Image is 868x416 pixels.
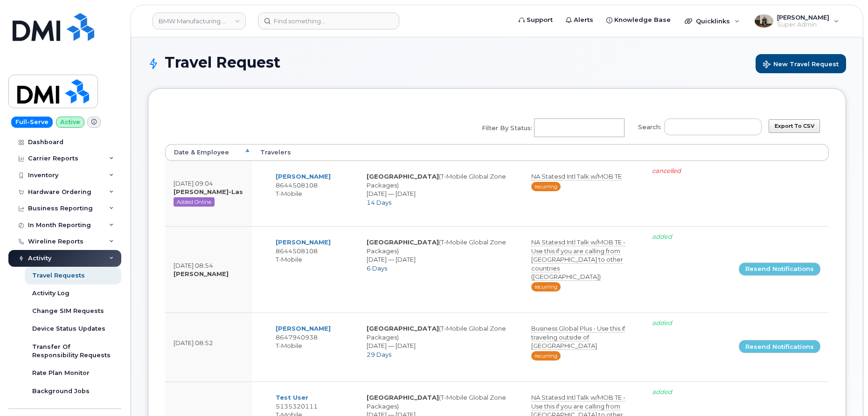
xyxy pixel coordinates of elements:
label: Search: [632,112,762,139]
a: Resend Notifications [739,340,820,353]
strong: [PERSON_NAME] [174,270,229,277]
th: : activate to sort column ascending [730,144,829,161]
span: 29 Days [367,351,391,358]
span: 6 Days [367,264,387,272]
span: Recurring (AUTO renewal every 30 days) [531,182,561,191]
td: 8644508108 T-Mobile [267,232,358,298]
strong: [GEOGRAPHIC_DATA] [367,394,439,401]
i: added [652,319,672,326]
span: New Travel Request [763,61,839,69]
span: Business Global Plus - Use this if traveling outside of [GEOGRAPHIC_DATA] [531,325,625,350]
td: 8644508108 T-Mobile [267,166,358,212]
th: Date &amp; Employee: activate to sort column descending [165,144,252,161]
span: Filter by Status: [482,124,532,132]
strong: [GEOGRAPHIC_DATA] [367,173,439,180]
span: NA Statesd Intl Talk w/MOB TE [531,173,622,180]
span: Added Online [174,197,215,207]
i: added [652,388,672,395]
input: Filter by Status: [535,119,622,136]
strong: [GEOGRAPHIC_DATA] [367,325,439,332]
span: 14 Days [367,199,391,206]
a: Resend Notifications [739,263,820,276]
td: (T-Mobile Global Zone Packages) [DATE] — [DATE] [358,319,523,367]
h1: Travel Request [148,54,846,73]
button: New Travel Request [756,54,846,73]
span: Recurring (AUTO renewal every 30 days) [531,351,561,361]
td: [DATE] 08:54 [165,226,252,312]
span: Recurring (AUTO renewal every 30 days) [531,282,561,291]
td: (T-Mobile Global Zone Packages) [DATE] — [DATE] [358,232,523,298]
a: [PERSON_NAME] [276,238,331,246]
strong: [PERSON_NAME]-Las [174,188,243,195]
td: [DATE] 09:04 [165,161,252,226]
span: Export to CSV [775,123,814,129]
td: (T-Mobile Global Zone Packages) [DATE] — [DATE] [358,166,523,212]
span: NA Statesd Intl Talk w/MOB TE - Use this if you are calling from [GEOGRAPHIC_DATA] to other count... [531,238,625,281]
a: [PERSON_NAME] [276,173,331,180]
a: [PERSON_NAME] [276,325,331,332]
th: Travelers: activate to sort column ascending [252,144,730,161]
strong: [GEOGRAPHIC_DATA] [367,238,439,246]
a: Test User [276,394,308,401]
i: added [652,233,672,240]
td: [DATE] 08:52 [165,312,252,381]
i: cancelled [652,167,681,174]
input: Search: [664,118,762,135]
td: 8647940938 T-Mobile [267,319,358,367]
